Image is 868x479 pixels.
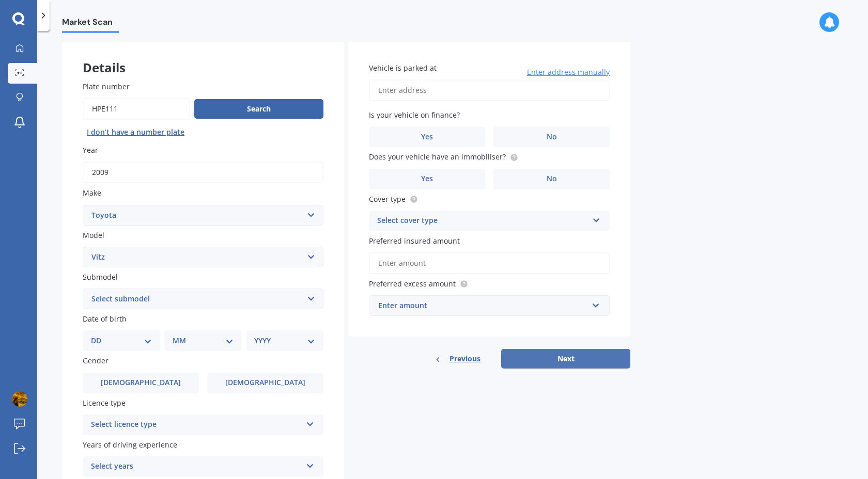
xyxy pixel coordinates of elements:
img: ACg8ocIZTFfVEteRlqKso3MTHcBoz4RgC2Qe0-2nbsM9xn0wH6UiOtuhYA=s96-c [12,391,27,407]
span: Model [83,230,104,240]
div: Select years [91,460,302,473]
span: Years of driving experience [83,440,177,450]
span: Is your vehicle on finance? [369,110,460,120]
span: Submodel [83,272,118,282]
span: Gender [83,356,109,366]
div: Details [62,42,344,73]
span: Year [83,145,98,155]
button: Next [501,349,630,369]
span: [DEMOGRAPHIC_DATA] [225,378,305,387]
span: Yes [421,174,433,183]
span: Market Scan [62,17,119,31]
div: Select cover type [377,215,588,227]
div: Enter amount [378,300,588,311]
span: Does your vehicle have an immobiliser? [369,152,506,162]
span: Plate number [83,82,130,91]
input: Enter address [369,79,610,101]
input: Enter plate number [83,98,190,120]
span: No [547,133,557,141]
input: Enter amount [369,252,610,274]
span: Licence type [83,398,126,408]
button: I don’t have a number plate [83,124,189,140]
span: Previous [450,351,481,366]
span: Date of birth [83,314,127,324]
span: [DEMOGRAPHIC_DATA] [101,378,181,387]
span: No [547,174,557,183]
span: Vehicle is parked at [369,63,437,73]
span: Preferred insured amount [369,236,460,246]
span: Cover type [369,194,406,204]
span: Preferred excess amount [369,279,456,289]
span: Enter address manually [527,67,610,77]
button: Search [194,99,323,119]
div: Select licence type [91,419,302,431]
input: YYYY [83,162,323,183]
span: Yes [421,133,433,141]
span: Make [83,188,101,198]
